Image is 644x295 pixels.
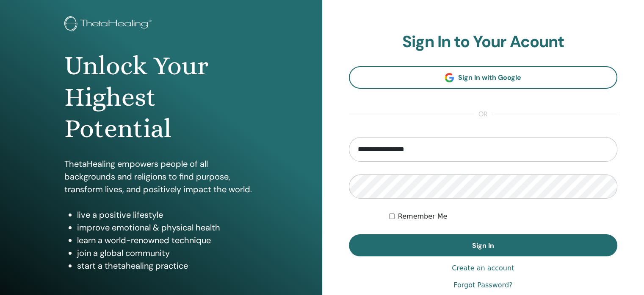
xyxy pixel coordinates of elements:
[349,32,618,52] h2: Sign In to Your Acount
[398,211,448,222] label: Remember Me
[64,157,258,196] p: ThetaHealing empowers people of all backgrounds and religions to find purpose, transform lives, a...
[452,263,514,273] a: Create an account
[458,73,521,82] span: Sign In with Google
[474,109,492,119] span: or
[77,259,258,272] li: start a thetahealing practice
[77,221,258,234] li: improve emotional & physical health
[389,211,617,222] div: Keep me authenticated indefinitely or until I manually logout
[77,247,258,259] li: join a global community
[472,241,494,250] span: Sign In
[453,280,512,290] a: Forgot Password?
[349,234,618,256] button: Sign In
[349,66,618,89] a: Sign In with Google
[64,50,258,145] h1: Unlock Your Highest Potential
[77,208,258,221] li: live a positive lifestyle
[77,234,258,247] li: learn a world-renowned technique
